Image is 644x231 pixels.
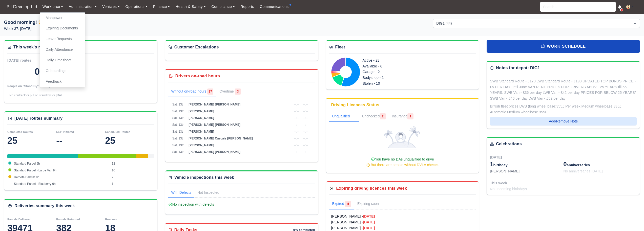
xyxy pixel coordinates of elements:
a: Communications [257,2,292,12]
div: Fleet [335,44,345,50]
span: [DATE] [490,155,502,159]
td: 10 [111,167,154,174]
span: Sat, 13th [172,110,184,113]
a: Finance [150,2,173,12]
small: Completed Routes [7,130,33,133]
div: Customer Escalations [174,44,219,50]
a: Expiring soon [354,199,389,209]
div: Available - 6 [363,63,436,69]
span: [PERSON_NAME] [PERSON_NAME] [189,150,240,154]
span: This week [490,181,507,185]
span: [PERSON_NAME] [PERSON_NAME] [189,123,240,127]
input: Search... [540,2,616,12]
span: No upcoming birthdays [490,187,527,191]
span: Sat, 13th [172,144,184,147]
span: --:-- [294,137,299,140]
a: Leave Requests [42,34,83,44]
span: --:-- [303,116,308,120]
strong: [DATE] [363,220,375,224]
span: 0 [563,161,567,168]
a: Overtime [216,86,244,97]
h1: Good morning! ☀️ [4,19,211,26]
span: --:-- [294,110,299,113]
td: 12 [111,160,154,167]
div: Bodyshop - 1 [363,75,436,81]
a: [PERSON_NAME] -[DATE] [331,214,474,219]
span: [PERSON_NAME] [189,116,214,120]
span: Standard Parcel - Blueberry 9h [14,182,56,186]
span: [PERSON_NAME] [PERSON_NAME] [189,103,240,106]
a: Unchecked [359,111,389,122]
div: Drivers on-road hours [175,73,220,79]
div: Deliveries summary this week [14,203,75,209]
small: Parcels Returned [56,218,80,221]
span: 5 [345,201,351,207]
td: 1 [111,181,154,187]
span: Remote Debrief 9h [14,175,39,179]
a: Daily Timesheet [42,55,83,66]
span: --:-- [294,103,299,106]
div: British fleet prices LWB (long wheel base)355£ Per week Medium wheelbase 335£ Automatic Medium wh... [490,103,637,115]
div: You have no DAs unqualified to drive [331,156,474,168]
small: DSP Initiated [56,130,74,133]
div: Standard Parcel - Blueberry 9h [148,154,154,158]
a: Reports [238,2,257,12]
span: Standard Parcel - Large Van 9h [14,169,56,172]
span: Sat, 13th [172,116,184,120]
div: Stolen - 10 [363,81,436,86]
span: --:-- [303,110,308,113]
span: --:-- [303,123,308,127]
span: --:-- [303,137,308,140]
div: Driving Licences Status [331,102,380,108]
a: Insurance [389,111,417,122]
span: --:-- [303,130,308,133]
a: Vehicles [99,2,123,12]
a: Feedback [42,76,83,87]
strong: [DATE] [363,226,375,230]
span: [PERSON_NAME] [189,130,214,133]
a: Unqualified [329,111,359,122]
div: -- [56,136,105,146]
span: 27 [207,88,213,95]
div: Celebrations [496,141,522,147]
span: No anniversaries [DATE] [563,169,603,173]
div: But there are people without DVLA checks. [331,162,474,168]
a: Administration [66,2,99,12]
div: [DATE] routes summary [14,115,63,121]
div: [PERSON_NAME] [490,168,563,174]
span: --:-- [294,144,299,147]
div: [DATE] routes [7,58,81,63]
a: Compliance [209,2,238,12]
span: Sat, 13th [172,137,184,140]
span: --:-- [294,116,299,120]
span: 1 [407,113,413,119]
span: --:-- [294,123,299,127]
div: Notes for depot: DIG1 [496,65,540,71]
span: No inspection with defects [168,202,214,206]
span: Standard Parcel 9h [14,162,40,165]
span: --:-- [294,130,299,133]
small: Rescues [105,218,117,221]
span: --:-- [303,150,308,154]
div: Remote Debrief 9h [136,154,148,158]
small: Parcels Delivered [7,218,31,221]
div: Standard Parcel - Large Van 9h [78,154,136,158]
a: With Defects [168,188,194,198]
div: This week's routes [13,44,51,50]
div: People on "Stand By" [DATE] [7,84,154,88]
small: Scheduled Routes [105,130,130,133]
div: 0 [35,67,40,77]
a: Without on-road hours [168,86,217,97]
div: birthday [490,160,563,168]
a: Onboardings [42,66,83,76]
a: Health & Safety [173,2,209,12]
span: Sat, 13th [172,150,184,154]
span: [PERSON_NAME] [189,144,214,147]
a: Manpower [42,13,83,23]
span: No contractors put on stand by for [DATE] [9,94,66,97]
a: Bit Develop Ltd [4,2,40,12]
div: anniversaries [563,160,637,168]
strong: [DATE] [363,214,375,218]
a: [PERSON_NAME] -[DATE] [331,219,474,225]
